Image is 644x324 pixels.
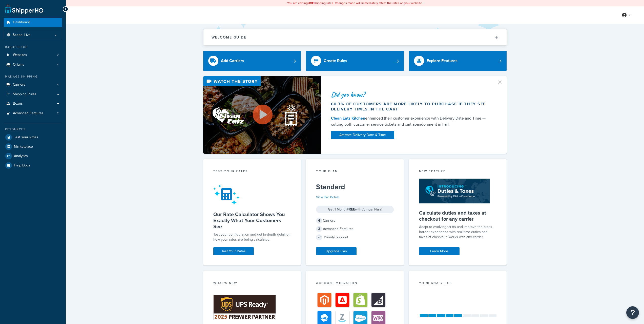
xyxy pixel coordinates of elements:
[324,57,347,64] div: Create Rules
[316,218,322,224] span: 4
[419,210,497,222] h5: Calculate duties and taxes at checkout for any carrier
[4,60,62,69] a: Origins4
[419,247,460,255] a: Learn More
[308,1,314,5] b: LIVE
[13,63,24,67] span: Origins
[316,247,357,255] a: Upgrade Plan
[626,306,639,319] button: Open Resource Center
[347,207,355,212] strong: FREE
[427,57,458,64] div: Explore Features
[13,33,31,37] span: Scope: Live
[316,225,394,233] div: Advanced Features
[331,91,491,98] div: Did you know?
[4,109,62,118] li: Advanced Features
[409,51,507,71] a: Explore Features
[213,211,291,230] h5: Our Rate Calculator Shows You Exactly What Your Customers See
[57,63,59,67] span: 4
[4,127,62,131] div: Resources
[203,51,301,71] a: Add Carriers
[13,102,23,106] span: Boxes
[14,135,38,140] span: Test Your Rates
[316,234,394,241] div: Priority Support
[213,232,291,242] div: Test your configuration and get in-depth detail on how your rates are being calculated.
[213,247,254,255] a: Test Your Rates
[221,57,244,64] div: Add Carriers
[316,169,394,175] div: Your Plan
[4,109,62,118] a: Advanced Features2
[4,80,62,89] li: Carriers
[13,53,27,57] span: Websites
[4,133,62,142] a: Test Your Rates
[57,83,59,87] span: 4
[14,145,33,149] span: Marketplace
[4,99,62,108] a: Boxes
[419,224,497,240] p: Adapt to evolving tariffs and improve the cross-border experience with real-time duties and taxes...
[331,115,491,127] div: enhanced their customer experience with Delivery Date and Time — cutting both customer service ti...
[13,83,25,87] span: Carriers
[316,183,394,191] h5: Standard
[4,50,62,60] li: Websites
[4,74,62,79] div: Manage Shipping
[14,154,28,158] span: Analytics
[4,161,62,170] a: Help Docs
[316,195,340,199] a: View Plan Details
[13,111,44,116] span: Advanced Features
[331,115,365,121] a: Clean Eatz Kitchen
[212,35,246,39] h2: Welcome Guide
[57,111,59,116] span: 2
[57,53,59,57] span: 2
[331,102,491,112] div: 60.7% of customers are more likely to purchase if they see delivery times in the cart
[419,281,497,287] div: Your Analytics
[13,20,30,25] span: Dashboard
[316,206,394,213] div: Get 1 Month with Annual Plan!
[4,18,62,27] a: Dashboard
[14,163,30,168] span: Help Docs
[4,151,62,161] a: Analytics
[203,29,507,45] button: Welcome Guide
[316,281,394,287] div: Account Migration
[4,60,62,69] li: Origins
[4,45,62,49] div: Basic Setup
[331,131,394,139] a: Activate Delivery Date & Time
[4,50,62,60] a: Websites2
[306,51,404,71] a: Create Rules
[213,281,291,287] div: What's New
[316,226,322,232] span: 3
[13,92,36,97] span: Shipping Rules
[203,76,321,154] img: Video thumbnail
[419,169,497,175] div: New Feature
[4,142,62,151] a: Marketplace
[213,169,291,175] div: Test your rates
[4,90,62,99] a: Shipping Rules
[316,217,394,224] div: Carriers
[4,80,62,89] a: Carriers4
